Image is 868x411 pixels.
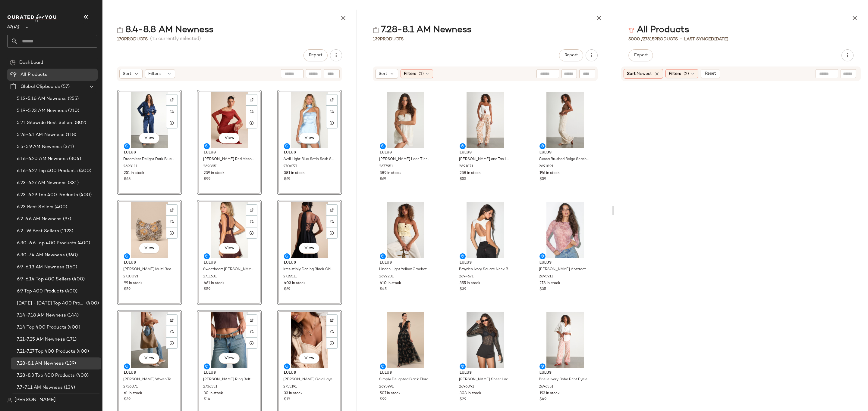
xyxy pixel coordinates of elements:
[203,274,217,280] span: 2711631
[17,107,67,114] span: 5.19-5.23 AM Newness
[380,287,387,292] span: $45
[380,397,386,402] span: $99
[68,156,81,162] span: (304)
[375,202,436,258] img: 2692231_01_hero_2025-07-30.jpg
[170,330,174,333] img: svg%3e
[539,157,590,162] span: Cessa Brushed Beige Seashell Drawstring Wide-Leg Pants
[283,377,335,382] span: [PERSON_NAME] Gold Layered Pendant Necklace
[123,384,138,390] span: 2736071
[62,144,74,150] span: (371)
[219,243,239,254] button: View
[303,49,327,61] button: Report
[250,98,253,102] img: svg%3e
[144,356,154,361] span: View
[17,192,78,199] span: 6.23-6.29 Top 400 Products
[117,27,123,33] img: svg%3e
[535,312,596,368] img: 2696351_02_fullbody_2025-07-30.jpg
[224,136,234,141] span: View
[17,168,78,175] span: 6.16-6.22 Top 400 Products
[75,348,89,355] span: (400)
[17,312,66,319] span: 7.14-7.18 AM Newness
[304,136,314,141] span: View
[203,157,254,162] span: [PERSON_NAME] Red Mesh One-Shoulder Long Sleeve Maxi Dress
[380,370,431,376] span: Lulus
[64,360,76,367] span: (139)
[304,356,314,361] span: View
[539,164,553,169] span: 2691891
[330,98,334,102] img: svg%3e
[459,157,510,162] span: [PERSON_NAME] and Tan Leaf Print Wide-Leg Pants
[199,202,260,258] img: 2711631_07_detail_2025-08-01.jpg
[17,288,64,295] span: 6.9 Top 400 Products
[299,353,319,364] button: View
[123,157,175,162] span: Dreamiest Delight Dark Blue Satin Feather Two-Piece Pajama Set
[67,180,79,187] span: (331)
[17,360,64,367] span: 7.28-8.1 AM Newness
[119,312,180,368] img: 2736071_03_OM_2025-08-06.jpg
[62,216,71,223] span: (97)
[628,49,653,61] button: Export
[123,274,138,280] span: 2710091
[634,53,648,58] span: Export
[74,119,86,126] span: (802)
[17,348,75,355] span: 7.21-7.27 Top 400 Products
[63,384,75,391] span: (134)
[170,110,174,113] img: svg%3e
[539,287,546,292] span: $35
[455,312,516,368] img: 2696091_01_hero_2025-07-31.jpg
[714,37,728,42] span: [DATE]
[628,24,689,36] div: All Products
[330,330,334,333] img: svg%3e
[139,133,159,144] button: View
[373,27,379,33] img: svg%3e
[330,110,334,113] img: svg%3e
[705,71,716,76] span: Reset
[643,37,654,42] span: 27315
[379,71,387,77] span: Sort
[379,157,430,162] span: [PERSON_NAME] Lace Tiered Mini Dress
[380,281,401,286] span: 410 in stock
[117,37,124,42] span: 170
[283,267,335,272] span: Irresistibly Darling Black Chiffon Midi Dress and Scarf Set
[119,202,180,258] img: 2710091_02_front_2025-07-29.jpg
[219,133,239,144] button: View
[375,312,436,368] img: 2695991_01_hero.jpg
[203,384,217,390] span: 2736331
[460,397,466,402] span: $29
[199,92,260,148] img: 2698951_01_hero_2025-07-08.jpg
[17,228,59,235] span: 6.2 LW Best Sellers
[380,260,431,266] span: Lulus
[535,92,596,148] img: 2691891_02_fullbody_2025-07-31.jpg
[139,353,159,364] button: View
[330,208,334,212] img: svg%3e
[539,177,546,182] span: $59
[170,318,174,322] img: svg%3e
[539,150,591,156] span: Lulus
[637,72,652,76] span: Newest
[379,377,430,382] span: Simply Delighted Black Floral Mesh Ruffled Backless Maxi Dress
[224,356,234,361] span: View
[539,397,546,402] span: $49
[539,281,560,286] span: 278 in stock
[65,252,78,259] span: (360)
[460,171,481,176] span: 258 in stock
[564,53,578,58] span: Report
[380,150,431,156] span: Lulus
[250,318,253,322] img: svg%3e
[404,71,416,77] span: Filters
[308,53,322,58] span: Report
[250,110,253,113] img: svg%3e
[539,370,591,376] span: Lulus
[459,267,510,272] span: Brayden Ivory Square Neck Bodysuit
[373,36,404,42] div: Products
[379,267,430,272] span: Linden Light Yellow Crochet Cutout Tiered Halter Top
[77,240,90,247] span: (400)
[67,107,80,114] span: (210)
[150,36,201,43] span: (15 currently selected)
[279,92,340,148] img: 2706771_01_hero_2025-07-29_2.jpg
[283,274,297,280] span: 2715511
[78,168,92,175] span: (400)
[250,220,253,223] img: svg%3e
[123,267,175,272] span: [PERSON_NAME] Multi Beaded Sequin Shoulder Bag
[17,180,67,187] span: 6.23-6.27 AM Newness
